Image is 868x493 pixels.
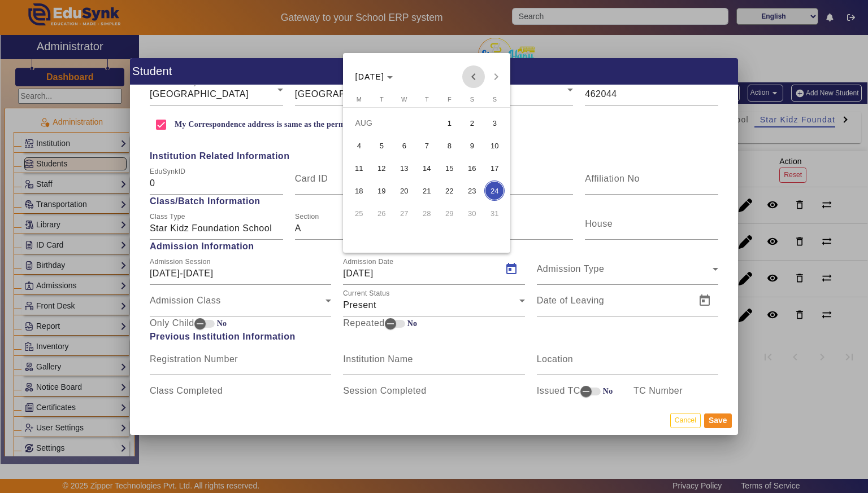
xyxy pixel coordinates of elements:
button: 18 August 2025 [348,179,370,202]
button: 6 August 2025 [393,134,415,157]
span: 28 [416,203,437,223]
span: 1 [439,113,459,133]
button: 13 August 2025 [393,157,415,179]
button: 31 August 2025 [483,202,506,225]
span: 19 [371,181,392,201]
span: 27 [394,203,414,223]
button: 3 August 2025 [483,112,506,134]
button: Choose month and year [351,67,398,87]
span: 12 [371,158,392,178]
span: 26 [371,203,392,223]
button: 12 August 2025 [370,157,393,179]
span: 7 [416,135,437,156]
span: F [448,96,452,103]
button: 7 August 2025 [415,134,438,157]
button: 17 August 2025 [483,157,506,179]
button: 15 August 2025 [438,157,461,179]
span: 24 [484,181,505,201]
span: S [493,96,497,103]
button: 20 August 2025 [393,179,415,202]
span: 5 [371,135,392,156]
span: 16 [462,158,482,178]
span: 22 [439,181,459,201]
button: 9 August 2025 [461,134,483,157]
button: Previous month [462,65,485,88]
button: 30 August 2025 [461,202,483,225]
span: 8 [439,135,459,156]
span: 2 [462,113,482,133]
button: 14 August 2025 [415,157,438,179]
span: 15 [439,158,459,178]
span: 4 [349,135,369,156]
button: 23 August 2025 [461,179,483,202]
button: 1 August 2025 [438,112,461,134]
span: T [380,96,384,103]
button: 27 August 2025 [393,202,415,225]
button: 21 August 2025 [415,179,438,202]
button: 22 August 2025 [438,179,461,202]
span: 6 [394,135,414,156]
button: 4 August 2025 [348,134,370,157]
span: 23 [462,181,482,201]
span: 18 [349,181,369,201]
span: 17 [484,158,505,178]
span: S [470,96,474,103]
button: 25 August 2025 [348,202,370,225]
button: 16 August 2025 [461,157,483,179]
button: 2 August 2025 [461,112,483,134]
button: 24 August 2025 [483,179,506,202]
button: 26 August 2025 [370,202,393,225]
button: 28 August 2025 [415,202,438,225]
button: 19 August 2025 [370,179,393,202]
span: 29 [439,203,459,223]
span: 10 [484,135,505,156]
span: 14 [416,158,437,178]
span: 20 [394,181,414,201]
span: [DATE] [355,72,385,81]
span: 11 [349,158,369,178]
span: W [401,96,407,103]
span: 9 [462,135,482,156]
span: 21 [416,181,437,201]
span: M [357,96,362,103]
span: 3 [484,113,505,133]
button: 5 August 2025 [370,134,393,157]
td: AUG [348,112,438,134]
button: 29 August 2025 [438,202,461,225]
span: 31 [484,203,505,223]
button: 8 August 2025 [438,134,461,157]
button: 10 August 2025 [483,134,506,157]
span: 25 [349,203,369,223]
span: 13 [394,158,414,178]
span: 30 [462,203,482,223]
button: 11 August 2025 [348,157,370,179]
span: T [425,96,429,103]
